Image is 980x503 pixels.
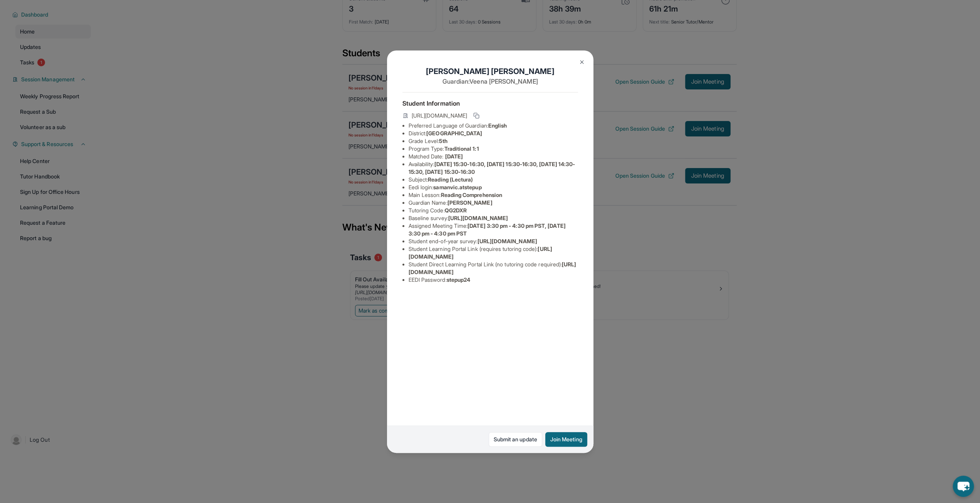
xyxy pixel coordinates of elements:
[402,66,578,77] h1: [PERSON_NAME] [PERSON_NAME]
[448,215,508,221] span: [URL][DOMAIN_NAME]
[409,153,578,160] li: Matched Date:
[409,214,578,222] li: Baseline survey :
[488,122,507,129] span: English
[409,199,578,207] li: Guardian Name :
[489,432,542,447] a: Submit an update
[426,130,482,136] span: [GEOGRAPHIC_DATA]
[402,99,578,108] h4: Student Information
[409,176,578,183] li: Subject :
[409,145,578,153] li: Program Type:
[477,238,537,244] span: [URL][DOMAIN_NAME]
[444,145,479,152] span: Traditional 1:1
[409,122,578,130] li: Preferred Language of Guardian:
[441,192,502,198] span: Reading Comprehension
[409,183,578,191] li: Eedi login :
[439,138,447,144] span: 5th
[409,222,578,237] li: Assigned Meeting Time :
[579,59,585,65] img: Close Icon
[545,432,587,447] button: Join Meeting
[472,111,481,120] button: Copy link
[409,261,578,276] li: Student Direct Learning Portal Link (no tutoring code required) :
[445,207,467,214] span: QG2DXR
[402,77,578,86] p: Guardian: Veena [PERSON_NAME]
[445,153,463,160] span: [DATE]
[409,160,578,176] li: Availability:
[409,130,578,137] li: District:
[409,191,578,199] li: Main Lesson :
[412,112,467,119] span: [URL][DOMAIN_NAME]
[409,137,578,145] li: Grade Level:
[409,207,578,214] li: Tutoring Code :
[953,476,974,497] button: chat-button
[409,237,578,245] li: Student end-of-year survey :
[409,222,566,237] span: [DATE] 3:30 pm - 4:30 pm PST, [DATE] 3:30 pm - 4:30 pm PST
[447,276,471,283] span: stepup24
[428,176,473,183] span: Reading (Lectura)
[409,276,578,284] li: EEDI Password :
[433,184,481,190] span: samanvic.atstepup
[447,199,493,206] span: [PERSON_NAME]
[409,161,575,175] span: [DATE] 15:30-16:30, [DATE] 15:30-16:30, [DATE] 14:30-15:30, [DATE] 15:30-16:30
[409,245,578,261] li: Student Learning Portal Link (requires tutoring code) :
